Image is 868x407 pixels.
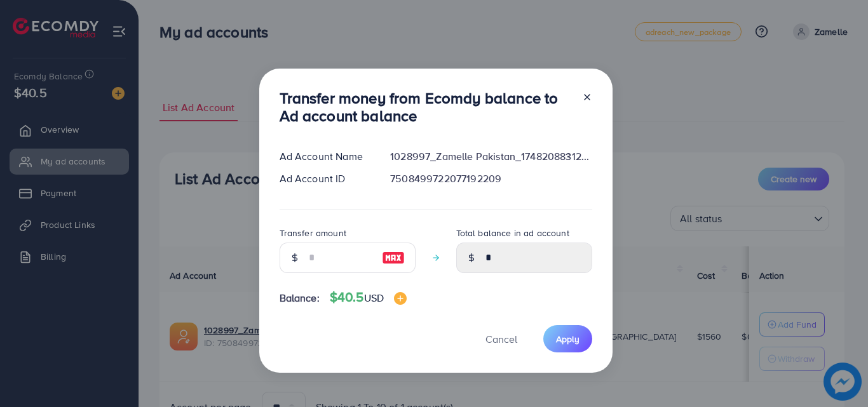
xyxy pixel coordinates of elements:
button: Apply [543,325,592,352]
button: Cancel [470,325,533,352]
span: Apply [556,333,580,345]
span: Balance: [280,291,320,305]
img: image [382,250,405,265]
div: Ad Account ID [269,171,381,186]
label: Transfer amount [280,227,346,239]
div: 7508499722077192209 [380,171,602,186]
img: image [394,292,407,305]
div: Ad Account Name [269,149,381,164]
label: Total balance in ad account [456,227,569,239]
span: USD [364,291,384,305]
h3: Transfer money from Ecomdy balance to Ad account balance [280,89,572,126]
span: Cancel [485,332,517,346]
div: 1028997_Zamelle Pakistan_1748208831279 [380,149,602,164]
h4: $40.5 [330,290,407,305]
